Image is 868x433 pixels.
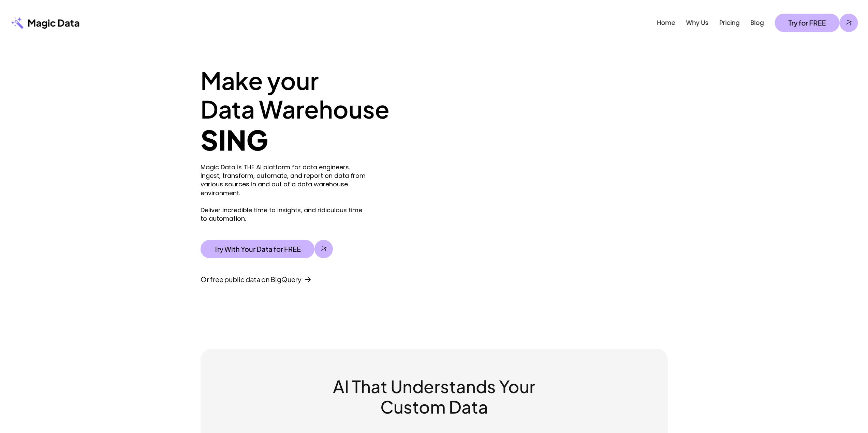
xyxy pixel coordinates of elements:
p: Custom transforms in minutes [549,81,634,89]
strong: SING [201,122,268,157]
p: Magic Data [27,17,79,29]
h1: Make your Data Warehouse [201,66,466,123]
a: Try With Your Data for FREE [201,240,333,258]
p: Faster custom data pipeline builds [551,266,602,291]
a: Blog [750,18,764,27]
a: Try for FREE [775,14,858,32]
p: Try With Your Data for FREE [214,245,301,253]
a: Pricing [719,18,739,27]
p: Finally achieve incredible time to insights [410,228,460,251]
p: Or free public data on BigQuery [201,275,301,283]
a: Home [657,18,675,27]
a: Why Us [686,18,708,27]
a: Or free public data on BigQuery [201,275,311,283]
a: Custom transforms in minutes [543,76,661,94]
p: Try for FREE [788,19,826,27]
p: Magic Data is THE AI platform for data engineers. Ingest, transform, automate, and report on data... [201,163,369,223]
p: 50%+ [513,272,548,286]
h2: AI That Understands Your Custom Data [318,376,550,417]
